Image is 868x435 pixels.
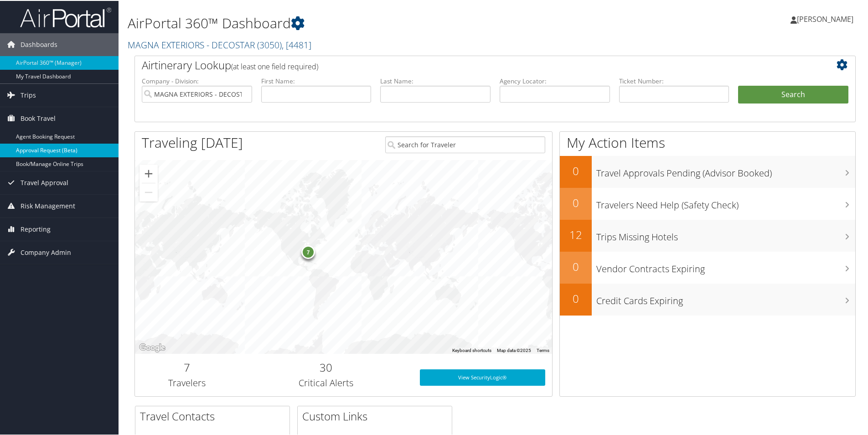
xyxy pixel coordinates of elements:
[302,408,452,423] h2: Custom Links
[560,194,592,210] h2: 0
[797,13,853,23] span: [PERSON_NAME]
[137,341,167,353] img: Google
[257,38,282,50] span: ( 3050 )
[560,162,592,178] h2: 0
[452,347,491,353] button: Keyboard shortcuts
[596,225,855,243] h3: Trips Missing Hotels
[142,132,243,151] h1: Traveling [DATE]
[20,6,111,27] img: airportal-logo.png
[139,164,158,182] button: Zoom in
[137,341,167,353] a: Open this area in Google Maps (opens a new window)
[380,76,491,85] label: Last Name:
[128,13,618,32] h1: AirPortal 360™ Dashboard
[560,290,592,306] h2: 0
[246,376,406,388] h3: Critical Alerts
[231,61,318,71] span: (at least one field required)
[282,38,311,50] span: , [ 4481 ]
[596,289,855,306] h3: Credit Cards Expiring
[560,258,592,274] h2: 0
[21,171,68,193] span: Travel Approval
[21,106,56,129] span: Book Travel
[261,76,372,85] label: First Name:
[596,193,855,211] h3: Travelers Need Help (Safety Check)
[560,187,855,219] a: 0Travelers Need Help (Safety Check)
[560,251,855,283] a: 0Vendor Contracts Expiring
[21,83,36,106] span: Trips
[142,376,232,388] h3: Travelers
[596,257,855,274] h3: Vendor Contracts Expiring
[619,76,729,85] label: Ticket Number:
[596,161,855,179] h3: Travel Approvals Pending (Advisor Booked)
[500,76,610,85] label: Agency Locator:
[560,219,855,251] a: 12Trips Missing Hotels
[140,408,289,423] h2: Travel Contacts
[301,244,315,258] div: 7
[420,368,545,385] a: View SecurityLogic®
[560,283,855,315] a: 0Credit Cards Expiring
[560,226,592,242] h2: 12
[790,5,863,32] a: [PERSON_NAME]
[385,135,545,152] input: Search for Traveler
[738,85,848,103] button: Search
[560,155,855,187] a: 0Travel Approvals Pending (Advisor Booked)
[142,57,788,72] h2: Airtinerary Lookup
[21,194,75,217] span: Risk Management
[497,347,531,352] span: Map data ©2025
[142,359,232,374] h2: 7
[246,359,406,374] h2: 30
[537,347,549,352] a: Terms (opens in new tab)
[21,32,57,55] span: Dashboards
[560,132,855,151] h1: My Action Items
[21,217,51,240] span: Reporting
[21,240,71,263] span: Company Admin
[139,182,158,201] button: Zoom out
[128,38,311,50] a: MAGNA EXTERIORS - DECOSTAR
[142,76,252,85] label: Company - Division:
